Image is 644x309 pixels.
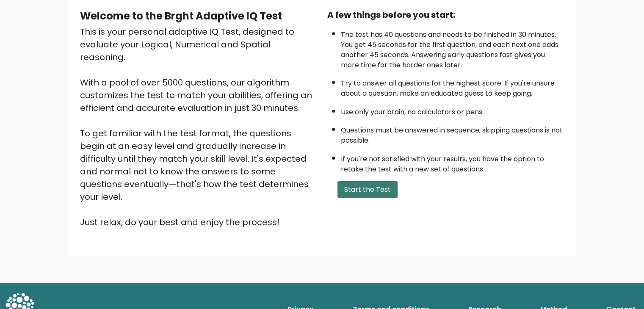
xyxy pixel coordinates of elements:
[80,9,282,23] b: Welcome to the Brght Adaptive IQ Test
[337,181,398,198] button: Start the Test
[341,150,564,174] li: If you're not satisfied with your results, you have the option to retake the test with a new set ...
[327,8,564,21] div: A few things before you start:
[341,121,564,146] li: Questions must be answered in sequence; skipping questions is not possible.
[341,103,564,117] li: Use only your brain, no calculators or pens.
[341,25,564,70] li: The test has 40 questions and needs to be finished in 30 minutes. You get 45 seconds for the firs...
[80,25,317,229] div: This is your personal adaptive IQ Test, designed to evaluate your Logical, Numerical and Spatial ...
[341,74,564,99] li: Try to answer all questions for the highest score. If you're unsure about a question, make an edu...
